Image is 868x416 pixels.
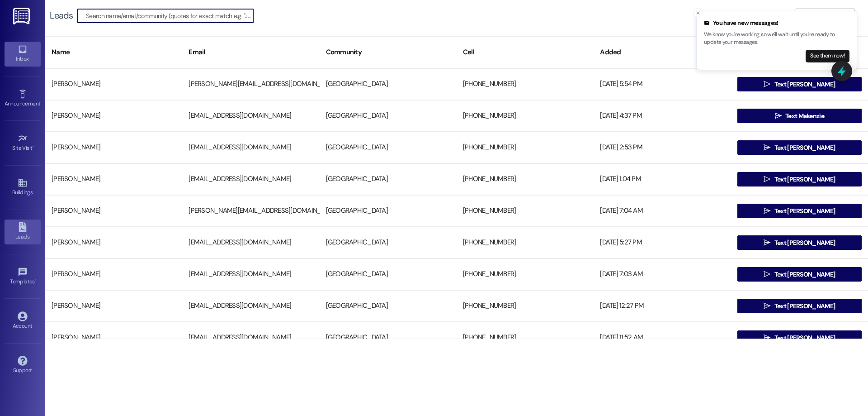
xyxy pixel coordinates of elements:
[45,139,182,157] div: [PERSON_NAME]
[594,170,731,188] div: [DATE] 1:04 PM
[182,265,319,283] div: [EMAIL_ADDRESS][DOMAIN_NAME]
[457,202,594,220] div: [PHONE_NUMBER]
[320,107,457,125] div: [GEOGRAPHIC_DATA]
[86,10,253,22] input: Search name/email/community (quotes for exact match e.g. "John Smith")
[457,265,594,283] div: [PHONE_NUMBER]
[320,329,457,347] div: [GEOGRAPHIC_DATA]
[5,42,41,66] a: Inbox
[764,239,770,246] i: 
[45,297,182,315] div: [PERSON_NAME]
[182,297,319,315] div: [EMAIL_ADDRESS][DOMAIN_NAME]
[774,206,835,216] span: Text [PERSON_NAME]
[737,235,862,250] button: Text [PERSON_NAME]
[182,107,319,125] div: [EMAIL_ADDRESS][DOMAIN_NAME]
[737,140,862,155] button: Text [PERSON_NAME]
[5,309,41,333] a: Account
[320,75,457,93] div: [GEOGRAPHIC_DATA]
[737,204,862,218] button: Text [PERSON_NAME]
[45,234,182,252] div: [PERSON_NAME]
[320,139,457,157] div: [GEOGRAPHIC_DATA]
[764,81,770,88] i: 
[774,301,835,311] span: Text [PERSON_NAME]
[320,234,457,252] div: [GEOGRAPHIC_DATA]
[737,267,862,282] button: Text [PERSON_NAME]
[182,234,319,252] div: [EMAIL_ADDRESS][DOMAIN_NAME]
[45,41,182,63] div: Name
[737,77,862,91] button: Text [PERSON_NAME]
[45,329,182,347] div: [PERSON_NAME]
[5,175,41,200] a: Buildings
[594,297,731,315] div: [DATE] 12:27 PM
[764,334,770,341] i: 
[50,11,73,20] div: Leads
[320,297,457,315] div: [GEOGRAPHIC_DATA]
[594,265,731,283] div: [DATE] 7:03 AM
[182,202,319,220] div: [PERSON_NAME][EMAIL_ADDRESS][DOMAIN_NAME]
[45,265,182,283] div: [PERSON_NAME]
[457,139,594,157] div: [PHONE_NUMBER]
[320,41,457,63] div: Community
[737,299,862,313] button: Text [PERSON_NAME]
[737,172,862,186] button: Text [PERSON_NAME]
[35,277,36,283] span: •
[45,170,182,188] div: [PERSON_NAME]
[5,220,41,244] a: Leads
[457,75,594,93] div: [PHONE_NUMBER]
[774,80,835,89] span: Text [PERSON_NAME]
[774,143,835,153] span: Text [PERSON_NAME]
[182,75,319,93] div: [PERSON_NAME][EMAIL_ADDRESS][DOMAIN_NAME]
[785,111,824,121] span: Text Makenzie
[457,107,594,125] div: [PHONE_NUMBER]
[594,107,731,125] div: [DATE] 4:37 PM
[45,202,182,220] div: [PERSON_NAME]
[806,50,849,62] button: See them now!
[693,8,703,17] button: Close toast
[182,41,319,63] div: Email
[33,143,34,150] span: •
[737,109,862,123] button: Text Makenzie
[704,19,849,28] div: You have new messages!
[457,329,594,347] div: [PHONE_NUMBER]
[737,330,862,345] button: Text [PERSON_NAME]
[594,329,731,347] div: [DATE] 11:52 AM
[457,297,594,315] div: [PHONE_NUMBER]
[13,8,32,24] img: ResiDesk Logo
[764,207,770,215] i: 
[594,41,731,63] div: Added
[5,264,41,289] a: Templates •
[774,175,835,184] span: Text [PERSON_NAME]
[457,41,594,63] div: Cell
[594,202,731,220] div: [DATE] 7:04 AM
[457,234,594,252] div: [PHONE_NUMBER]
[320,265,457,283] div: [GEOGRAPHIC_DATA]
[182,329,319,347] div: [EMAIL_ADDRESS][DOMAIN_NAME]
[775,112,782,120] i: 
[320,202,457,220] div: [GEOGRAPHIC_DATA]
[5,353,41,378] a: Support
[182,170,319,188] div: [EMAIL_ADDRESS][DOMAIN_NAME]
[320,170,457,188] div: [GEOGRAPHIC_DATA]
[764,302,770,310] i: 
[45,107,182,125] div: [PERSON_NAME]
[182,139,319,157] div: [EMAIL_ADDRESS][DOMAIN_NAME]
[45,75,182,93] div: [PERSON_NAME]
[5,131,41,155] a: Site Visit •
[764,144,770,151] i: 
[774,238,835,248] span: Text [PERSON_NAME]
[594,139,731,157] div: [DATE] 2:53 PM
[594,75,731,93] div: [DATE] 5:54 PM
[704,31,849,47] p: We know you're working, so we'll wait until you're ready to update your messages.
[457,170,594,188] div: [PHONE_NUMBER]
[594,234,731,252] div: [DATE] 5:27 PM
[774,333,835,343] span: Text [PERSON_NAME]
[40,99,42,105] span: •
[764,176,770,183] i: 
[764,271,770,278] i: 
[774,270,835,279] span: Text [PERSON_NAME]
